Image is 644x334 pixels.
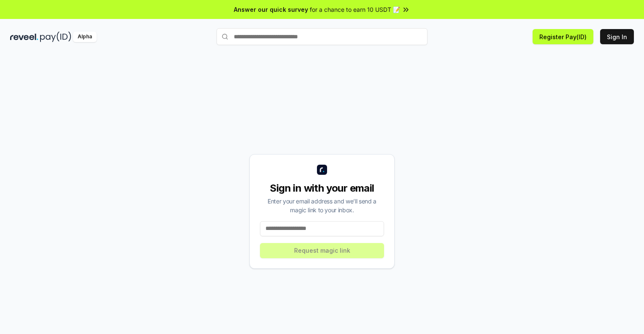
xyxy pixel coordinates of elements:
span: Answer our quick survey [234,5,308,14]
img: logo_small [317,165,327,175]
span: for a chance to earn 10 USDT 📝 [310,5,400,14]
div: Enter your email address and we’ll send a magic link to your inbox. [260,197,384,214]
div: Sign in with your email [260,182,384,195]
img: pay_id [40,32,71,42]
div: Alpha [73,32,97,42]
img: reveel_dark [10,32,38,42]
button: Sign In [600,29,634,44]
button: Register Pay(ID) [533,29,593,44]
